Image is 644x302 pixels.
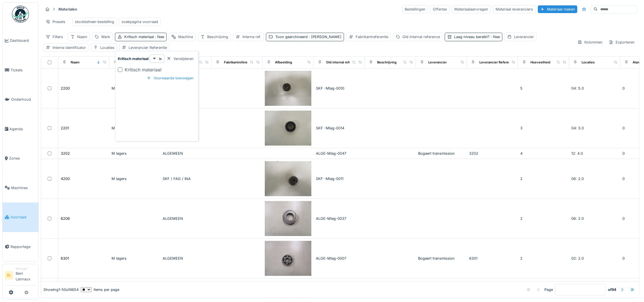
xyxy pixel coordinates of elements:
[493,5,536,13] div: Materiaal leveranciers
[124,34,164,40] div: Kritisch materiaal
[571,126,584,130] span: 04: 3.0
[265,201,311,236] img: 6206
[43,33,66,41] div: Filters
[538,5,577,13] div: Materiaal maken
[430,5,450,13] div: Offertes
[224,60,253,65] div: Fabrikantreferentie
[101,34,110,40] div: Merk
[11,214,36,220] span: Voorraad
[402,5,428,13] div: Bestellingen
[163,256,209,261] div: ALGEMEEN
[608,287,616,292] strong: of 94
[514,34,534,40] div: Leverancier
[12,6,29,23] img: Badge_color-CXgf-gQk.svg
[112,151,158,156] div: M lagers
[9,126,36,132] span: Agenda
[163,176,209,181] div: SKF / FAG / INA
[71,60,79,65] div: Naam
[56,7,79,12] strong: Materialen
[544,287,553,292] div: Page
[163,216,209,221] div: ALGEMEEN
[308,35,341,39] span: : [PERSON_NAME]
[11,97,36,102] span: Onderhoud
[81,287,119,292] div: items per page
[207,34,228,40] div: Beschrijving
[164,55,196,63] div: Verwijderen
[571,256,584,260] span: 02: 2.0
[144,74,196,82] div: Voorwaarde toevoegen
[316,125,362,131] div: SKF -Mlag-0014
[469,151,478,156] span: 3202
[316,256,362,261] div: ALGE-Mlag-0007
[571,177,584,181] span: 06: 2.0
[53,45,86,50] div: Interne identificator
[520,125,567,131] div: 3
[77,34,87,40] div: Naam
[100,45,114,50] div: Locaties
[9,156,36,161] span: Zones
[10,38,36,43] span: Dashboard
[316,151,362,156] div: ALGE-Mlag-0047
[43,18,68,26] div: Presets
[61,151,70,156] div: 3202
[178,34,193,40] div: Machine
[275,34,341,40] div: Toon gearchiveerd
[575,38,605,46] div: Kolommen
[11,244,36,249] span: Rapportage
[61,125,69,131] div: 2201
[112,176,158,181] div: M lagers
[129,45,167,50] div: Leverancier Referentie
[520,176,567,181] div: 2
[479,60,515,65] div: Leverancier Referentie
[377,60,397,65] div: Beschrijving
[520,151,567,156] div: 4
[159,56,162,61] strong: is
[418,151,455,156] span: Bogaert transmission
[61,256,69,261] div: 6301
[5,271,13,280] li: BL
[112,125,158,131] div: M lagers
[428,60,447,65] div: Leverancier
[469,256,477,260] span: 6301
[452,5,491,13] div: Materiaalaanvragen
[121,19,158,24] div: zoekpagina voorraad
[316,176,362,181] div: SKF -Mlag-0011
[11,67,36,73] span: Tickets
[520,216,567,221] div: 2
[118,56,148,61] strong: Kritisch materiaal
[112,256,158,261] div: M lagers
[61,176,70,181] div: 4200
[125,66,161,73] div: Kritisch materiaal
[61,216,70,221] div: 6206
[326,60,360,65] div: Old internal reference
[61,86,70,91] div: 2200
[16,266,36,284] li: Beni Lannaux
[571,86,584,90] span: 04: 5.0
[265,161,311,196] img: 4200
[316,216,362,221] div: ALGE-Mlag-0037
[265,111,311,146] img: 2201
[16,266,36,271] div: Manager
[265,241,311,276] img: 6301
[520,86,567,91] div: 5
[571,151,583,156] span: 12: 4.0
[43,287,79,292] div: Showing 1 - 50 of 4654
[265,71,311,106] img: 2200
[154,35,164,39] span: : Nee
[275,60,292,65] div: Afbeelding
[582,60,595,65] div: Locaties
[520,256,567,261] div: 2
[454,34,500,40] div: Laag niveau bereikt?
[316,86,362,91] div: SKF -Mlag-0010
[402,34,440,40] div: Old internal reference
[356,34,388,40] div: Fabrikantreferentie
[242,34,261,40] div: Interne ref.
[530,60,550,65] div: Hoeveelheid
[11,185,36,191] span: Machines
[418,256,455,260] span: Bogaert transmission
[571,216,584,221] span: 06: 2.0
[606,38,637,46] div: Exporteren
[112,86,158,91] div: M lagers
[490,35,500,39] span: : Nee
[75,19,114,24] div: stockbeheer-bestelling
